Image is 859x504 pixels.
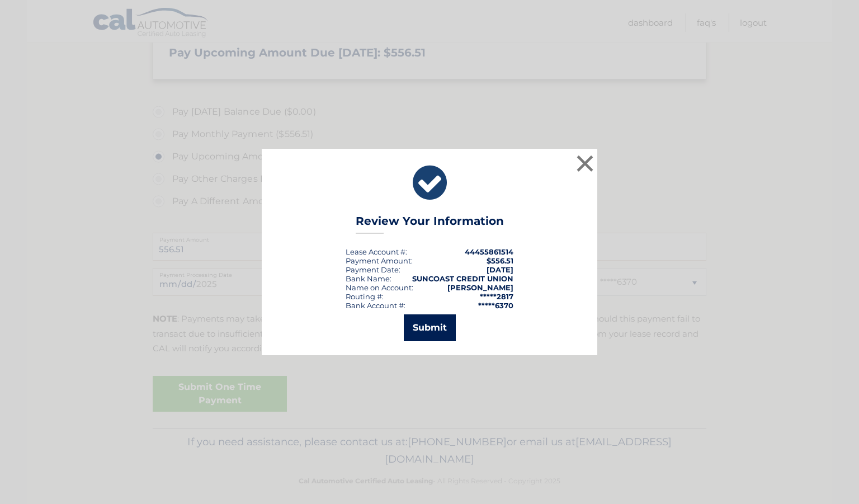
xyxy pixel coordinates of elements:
[346,265,400,274] div: :
[447,283,513,292] strong: [PERSON_NAME]
[404,314,456,341] button: Submit
[574,152,596,175] button: ×
[487,256,513,265] span: $556.51
[346,283,413,292] div: Name on Account:
[346,301,405,310] div: Bank Account #:
[487,265,513,274] span: [DATE]
[346,265,399,274] span: Payment Date
[346,256,413,265] div: Payment Amount:
[346,247,407,256] div: Lease Account #:
[346,274,391,283] div: Bank Name:
[465,247,513,256] strong: 44455861514
[346,292,384,301] div: Routing #:
[356,214,504,234] h3: Review Your Information
[412,274,513,283] strong: SUNCOAST CREDIT UNION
